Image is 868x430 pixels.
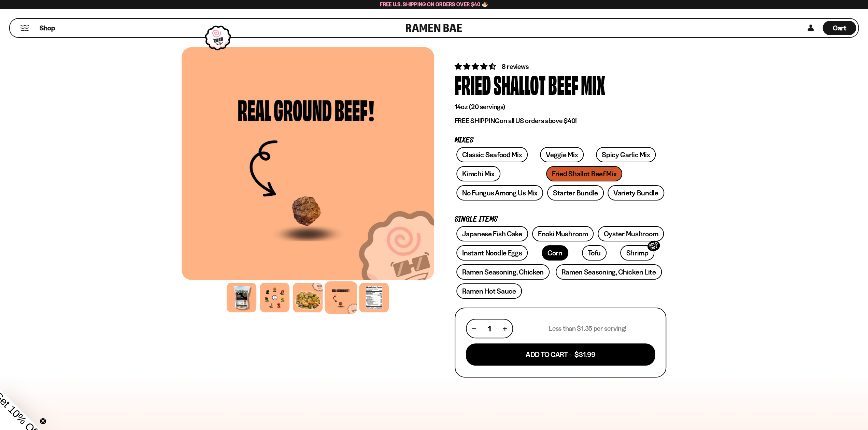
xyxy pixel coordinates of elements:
div: Shallot [494,71,545,97]
a: Instant Noodle Eggs [456,245,528,261]
p: Mixes [455,137,666,144]
span: Shop [40,24,55,33]
a: Enoki Mushroom [532,226,594,241]
a: ShrimpSOLD OUT [620,245,654,261]
span: 8 reviews [502,62,528,71]
a: Spicy Garlic Mix [596,147,656,162]
a: Shop [40,21,55,35]
p: Less than $1.35 per serving! [549,324,626,333]
a: Oyster Mushroom [598,226,664,241]
span: 1 [488,324,490,333]
span: Cart [833,24,846,32]
a: Classic Seafood Mix [456,147,528,162]
p: Single Items [455,216,666,223]
div: Beef [548,71,578,97]
a: Tofu [582,245,607,261]
button: Add To Cart - $31.99 [466,343,655,366]
div: SOLD OUT [646,239,661,253]
a: Ramen Seasoning, Chicken [456,264,550,280]
p: on all US orders above $40! [455,117,666,125]
a: Starter Bundle [547,185,604,201]
a: Corn [542,245,568,261]
a: No Fungus Among Us Mix [456,185,543,201]
a: Cart [823,19,856,37]
div: Fried [455,71,491,97]
strong: FREE SHIPPING [455,117,500,125]
a: Japanese Fish Cake [456,226,528,241]
a: Variety Bundle [608,185,664,201]
a: Kimchi Mix [456,166,500,181]
a: Ramen Seasoning, Chicken Lite [556,264,661,280]
p: 14oz (20 servings) [455,103,666,111]
a: Ramen Hot Sauce [456,283,522,299]
button: Mobile Menu Trigger [20,25,29,31]
a: Veggie Mix [540,147,584,162]
button: Close teaser [40,418,46,425]
span: 4.62 stars [455,62,497,71]
span: Free U.S. Shipping on Orders over $40 🍜 [380,1,488,8]
div: Mix [581,71,605,97]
